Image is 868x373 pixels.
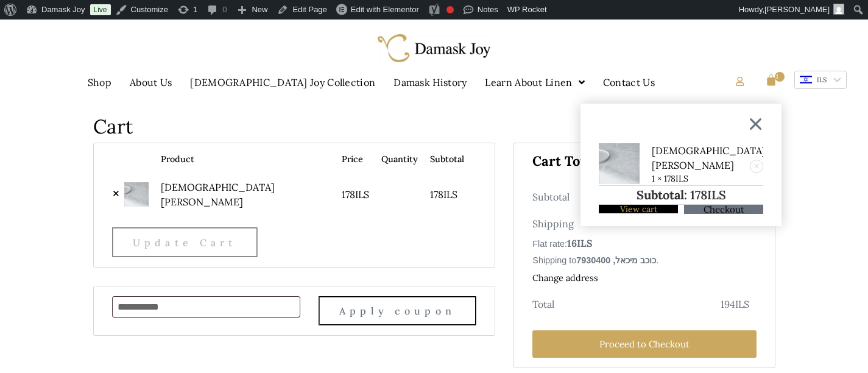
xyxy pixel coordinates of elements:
[652,144,766,171] a: [DEMOGRAPHIC_DATA] [PERSON_NAME]
[90,4,111,15] a: Live
[577,237,593,249] span: ILS
[446,6,454,13] div: Focus keyphrase not set
[15,68,727,96] nav: Menu
[775,72,785,82] span: 1
[381,186,417,203] input: Product quantity
[430,188,457,201] bdi: 178
[594,68,664,96] a: Contact Us
[765,74,782,86] a: 1
[532,153,756,174] h2: Cart Totals
[664,173,688,184] bdi: 178
[735,298,749,310] span: ILS
[690,187,726,202] bdi: 178
[817,76,827,84] span: ILS
[161,181,275,208] a: [DEMOGRAPHIC_DATA] [PERSON_NAME]
[476,68,593,96] a: Learn About Linen
[112,187,120,201] a: Remove Jewish joy Napkins from cart
[319,296,477,325] button: Apply coupon
[707,187,726,202] span: ILS
[721,298,749,310] bdi: 194
[532,272,598,285] a: Change address
[161,153,342,171] th: Product
[443,188,457,201] span: ILS
[764,5,830,14] span: [PERSON_NAME]
[79,68,121,96] a: Shop
[620,205,657,213] span: View cart
[124,182,149,207] img: Jewish joy Napkins
[532,254,756,268] p: Shipping to .
[112,227,258,257] button: Update Cart
[567,237,593,249] bdi: 16
[599,143,640,184] img: Jewish joy Napkins
[576,255,656,265] strong: כוכב מיכאל, 7930400
[652,173,662,184] span: 1 ×
[351,5,419,14] span: Edit with Elementor
[355,188,369,201] span: ILS
[676,173,688,184] span: ILS
[384,68,476,96] a: Damask History
[93,117,775,137] h2: Cart
[532,239,593,249] label: Flat rate:
[430,153,476,171] th: Subtotal
[637,187,687,202] strong: Subtotal:
[181,68,384,96] a: [DEMOGRAPHIC_DATA] Joy Collection
[342,153,381,171] th: Price
[532,330,756,358] a: Proceed to Checkout
[342,188,369,201] bdi: 178
[599,205,678,213] a: View cart
[121,68,181,96] a: About Us
[704,205,744,214] span: Checkout
[381,153,430,171] th: Quantity
[684,205,763,214] a: Checkout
